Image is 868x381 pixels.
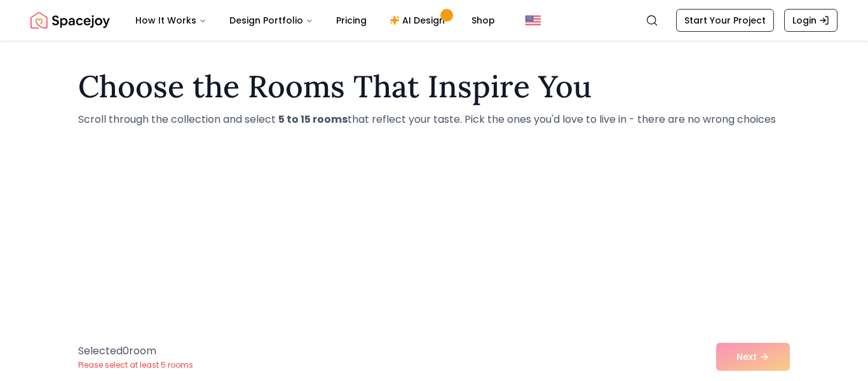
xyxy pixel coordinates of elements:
strong: 5 to 15 rooms [278,112,348,127]
a: Spacejoy [31,8,110,33]
a: Login [784,9,837,32]
a: Pricing [326,8,377,33]
a: Start Your Project [676,9,774,32]
p: Scroll through the collection and select that reflect your taste. Pick the ones you'd love to liv... [78,112,790,127]
p: Please select at least 5 rooms [78,360,193,370]
img: United States [526,13,541,28]
button: How It Works [125,8,217,33]
p: Selected 0 room [78,343,193,359]
nav: Main [125,8,505,33]
a: Shop [461,8,505,33]
h1: Choose the Rooms That Inspire You [78,71,790,102]
img: Spacejoy Logo [31,8,110,33]
a: AI Design [379,8,459,33]
button: Design Portfolio [219,8,323,33]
